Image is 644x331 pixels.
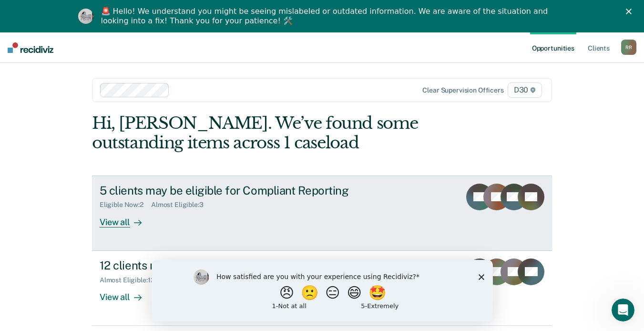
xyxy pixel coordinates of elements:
[100,184,434,197] div: 5 clients may be eligible for Compliant Reporting
[530,32,576,63] a: Opportunities
[152,260,493,321] iframe: Survey by Kim from Recidiviz
[92,251,552,326] a: 12 clients may be eligible for Suspension of Direct SupervisionAlmost Eligible:12Marked Ineligibl...
[92,176,552,251] a: 5 clients may be eligible for Compliant ReportingEligible Now:2Almost Eligible:3View all
[100,201,151,209] div: Eligible Now : 2
[100,276,162,284] div: Almost Eligible : 12
[621,40,636,55] div: R R
[508,83,542,98] span: D30
[100,209,153,228] div: View all
[78,9,93,24] img: Profile image for Kim
[621,40,636,55] button: RR
[612,299,634,321] iframe: Intercom live chat
[8,42,53,53] img: Recidiviz
[422,86,503,94] div: Clear supervision officers
[101,7,551,26] div: 🚨 Hello! We understand you might be seeing mislabeled or outdated information. We are aware of th...
[100,284,153,302] div: View all
[586,32,612,63] a: Clients
[100,259,434,272] div: 12 clients may be eligible for Suspension of Direct Supervision
[626,9,635,14] div: Close
[92,114,460,153] div: Hi, [PERSON_NAME]. We’ve found some outstanding items across 1 caseload
[151,201,211,209] div: Almost Eligible : 3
